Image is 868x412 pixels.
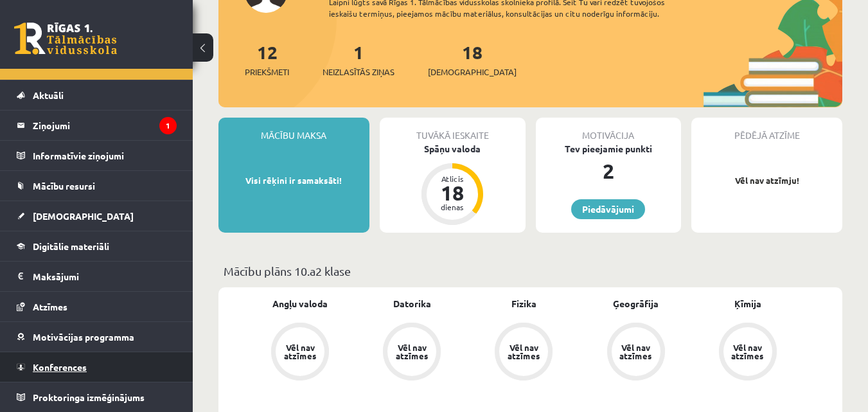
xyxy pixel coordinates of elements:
[511,297,536,310] a: Fizika
[33,111,177,140] legend: Ziņojumi
[380,118,526,142] div: Tuvākā ieskaite
[33,180,95,192] span: Mācību resursi
[17,382,177,412] a: Proktoringa izmēģinājums
[536,142,682,156] div: Tev pieejamie punkti
[33,210,134,222] span: [DEMOGRAPHIC_DATA]
[571,199,645,219] a: Piedāvājumi
[734,297,761,310] a: Ķīmija
[613,297,659,310] a: Ģeogrāfija
[224,262,837,280] p: Mācību plāns 10.a2 klase
[433,183,472,203] div: 18
[33,262,177,291] legend: Maksājumi
[17,201,177,231] a: [DEMOGRAPHIC_DATA]
[33,89,64,101] span: Aktuāli
[380,142,526,227] a: Spāņu valoda Atlicis 18 dienas
[14,22,117,55] a: Rīgas 1. Tālmācības vidusskola
[245,66,289,78] span: Priekšmeti
[17,231,177,261] a: Digitālie materiāli
[245,40,289,78] a: 12Priekšmeti
[692,323,804,383] a: Vēl nav atzīmes
[33,361,87,373] span: Konferences
[218,118,369,142] div: Mācību maksa
[698,174,836,187] p: Vēl nav atzīmju!
[433,203,472,211] div: dienas
[393,297,431,310] a: Datorika
[244,323,356,383] a: Vēl nav atzīmes
[730,343,766,360] div: Vēl nav atzīmes
[17,111,177,140] a: Ziņojumi1
[323,66,394,78] span: Neizlasītās ziņas
[272,297,328,310] a: Angļu valoda
[282,343,318,360] div: Vēl nav atzīmes
[33,391,145,403] span: Proktoringa izmēģinājums
[356,323,468,383] a: Vēl nav atzīmes
[225,174,363,187] p: Visi rēķini ir samaksāti!
[536,156,682,186] div: 2
[33,331,134,343] span: Motivācijas programma
[17,80,177,110] a: Aktuāli
[159,117,177,134] i: 1
[428,66,517,78] span: [DEMOGRAPHIC_DATA]
[17,322,177,352] a: Motivācijas programma
[17,171,177,201] a: Mācību resursi
[323,40,394,78] a: 1Neizlasītās ziņas
[580,323,692,383] a: Vēl nav atzīmes
[428,40,517,78] a: 18[DEMOGRAPHIC_DATA]
[17,141,177,170] a: Informatīvie ziņojumi
[433,175,472,183] div: Atlicis
[33,301,67,312] span: Atzīmes
[536,118,682,142] div: Motivācija
[394,343,430,360] div: Vēl nav atzīmes
[618,343,654,360] div: Vēl nav atzīmes
[33,240,109,252] span: Digitālie materiāli
[17,292,177,321] a: Atzīmes
[691,118,842,142] div: Pēdējā atzīme
[380,142,526,156] div: Spāņu valoda
[33,141,177,170] legend: Informatīvie ziņojumi
[17,262,177,291] a: Maksājumi
[506,343,542,360] div: Vēl nav atzīmes
[468,323,580,383] a: Vēl nav atzīmes
[17,352,177,382] a: Konferences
